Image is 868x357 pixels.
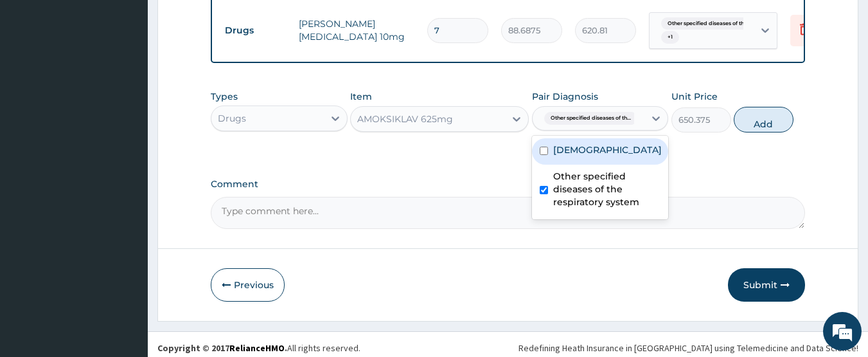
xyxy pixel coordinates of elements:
[229,342,285,354] a: RelianceHMO
[211,268,285,302] button: Previous
[734,107,793,133] button: Add
[211,91,238,102] label: Types
[553,170,661,208] label: Other specified diseases of the respiratory system
[67,72,216,89] div: Chat with us now
[24,64,52,96] img: d_794563401_company_1708531726252_794563401
[661,17,754,30] span: Other specified diseases of th...
[218,19,292,42] td: Drugs
[157,342,287,354] strong: Copyright © 2017 .
[544,112,637,125] span: Other specified diseases of th...
[518,342,858,354] div: Redefining Heath Insurance in [GEOGRAPHIC_DATA] using Telemedicine and Data Science!
[6,228,245,273] textarea: Type your message and hit 'Enter'
[553,143,662,156] label: [DEMOGRAPHIC_DATA]
[211,6,242,37] div: Minimize live chat window
[218,112,246,125] div: Drugs
[532,90,598,103] label: Pair Diagnosis
[661,31,679,44] span: + 1
[350,90,372,103] label: Item
[728,268,805,302] button: Submit
[671,90,718,103] label: Unit Price
[357,113,453,125] div: AMOKSIKLAV 625mg
[75,100,177,230] span: We're online!
[292,11,421,50] td: [PERSON_NAME][MEDICAL_DATA] 10mg
[211,179,806,190] label: Comment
